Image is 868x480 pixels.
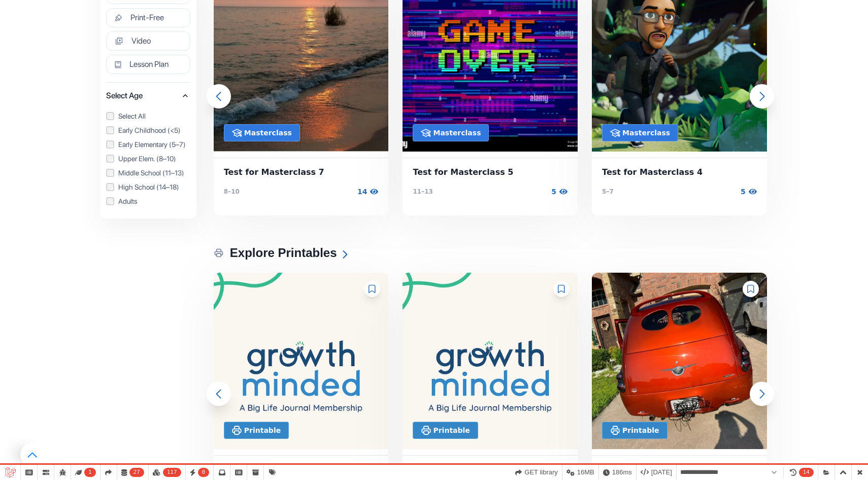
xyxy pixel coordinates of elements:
[106,31,190,51] button: Video
[224,166,379,178] span: Test for Masterclass 7
[106,139,190,150] label: Early Elementary (5–7)
[244,128,292,138] p: Masterclass
[403,273,578,449] img: BLJ Resource
[741,187,746,197] p: 5
[622,425,659,435] p: Printable
[244,425,281,435] p: Printable
[610,128,620,138] img: Variant64.png
[232,425,242,435] img: Vector__Stroke_-1730280330.svg
[551,187,556,197] p: 5
[130,13,164,23] span: Print-Free
[421,425,431,435] img: Vector__Stroke_-1730280330.svg
[106,112,114,120] input: Select All
[209,241,356,266] h2: Explore Printables
[403,158,578,209] a: Test for Masterclass 511–13
[106,197,114,205] input: Adults
[357,187,367,197] p: 14
[106,196,190,206] label: Adults
[224,187,240,196] p: 8–10
[106,125,190,135] label: Early Childhood (<5)
[421,128,431,138] img: Variant64.png
[106,154,190,164] label: Upper Elem. (8–10)
[106,168,190,178] label: Middle School (11–13)
[106,8,190,27] button: Print-Free
[592,273,767,449] img: BLJ Resource
[413,166,567,178] span: Test for Masterclass 5
[799,468,814,477] span: 14
[84,468,96,477] span: 1
[214,158,389,209] a: Test for Masterclass 78–10
[163,468,181,477] span: 117
[106,55,190,74] button: Lesson Plan
[611,425,620,435] img: Vector__Stroke_-1730280330.svg
[198,468,210,477] span: 0
[592,158,767,209] a: Test for Masterclass 45–7
[106,183,114,191] input: High School (14–18)
[106,155,114,163] input: Upper Elem. (8–10)
[602,187,614,196] p: 5–7
[131,36,151,46] span: Video
[106,169,114,177] input: Middle School (11–13)
[413,187,432,196] p: 11–13
[129,468,144,477] span: 27
[106,140,114,149] input: Early Elementary (5–7)
[433,425,470,435] p: Printable
[106,111,190,121] label: Select All
[106,105,190,210] div: Select Age
[106,89,190,103] button: Select Age
[106,126,114,134] input: Early Childhood (<5)
[602,166,757,178] span: Test for Masterclass 4
[106,182,190,192] label: High School (14–18)
[214,273,389,449] img: BLJ Resource
[129,59,169,69] span: Lesson Plan
[106,89,180,103] span: Select Age
[622,128,670,138] p: Masterclass
[433,128,481,138] p: Masterclass
[232,128,242,138] img: Variant64.png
